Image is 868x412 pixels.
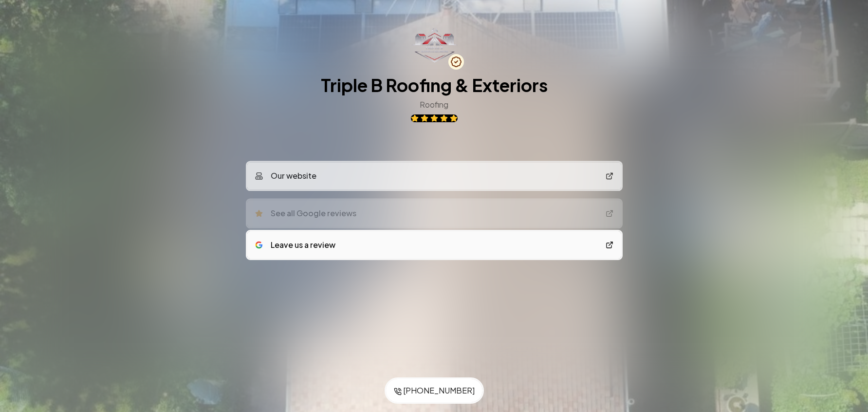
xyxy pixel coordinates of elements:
[247,161,621,188] a: Our website
[321,75,548,95] h1: Triple B Roofing & Exteriors
[255,241,263,249] img: google logo
[247,231,621,259] a: google logoLeave us a review
[255,169,316,181] div: Our website
[255,239,335,251] div: Leave us a review
[420,99,448,111] h3: Roofing
[255,204,356,216] div: See all Google reviews
[247,196,621,224] a: See all Google reviews
[410,27,458,64] img: Triple B Roofing & Exteriors
[386,379,482,402] a: [PHONE_NUMBER]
